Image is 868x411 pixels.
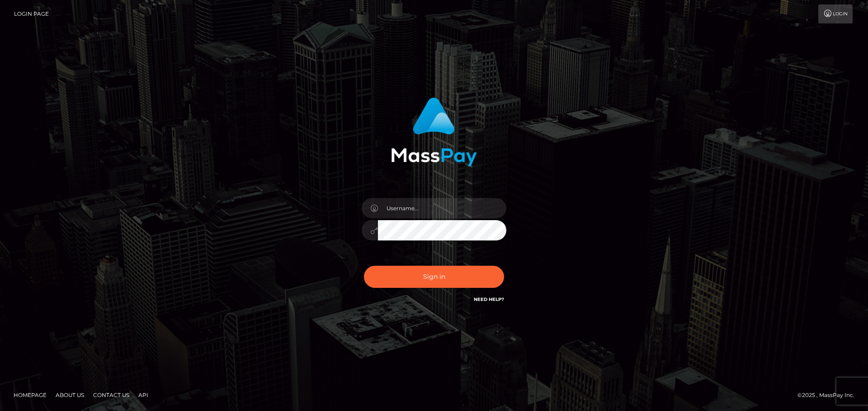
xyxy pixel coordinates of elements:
a: Login Page [14,5,49,23]
button: Sign in [364,266,504,288]
img: MassPay Login [391,97,477,166]
a: Homepage [10,388,50,402]
div: © 2025 , MassPay Inc. [797,390,861,400]
a: About Us [52,388,88,402]
a: Need Help? [474,296,504,302]
input: Username... [378,198,506,218]
a: API [135,388,152,402]
a: Contact Us [90,388,133,402]
a: Login [818,5,853,23]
